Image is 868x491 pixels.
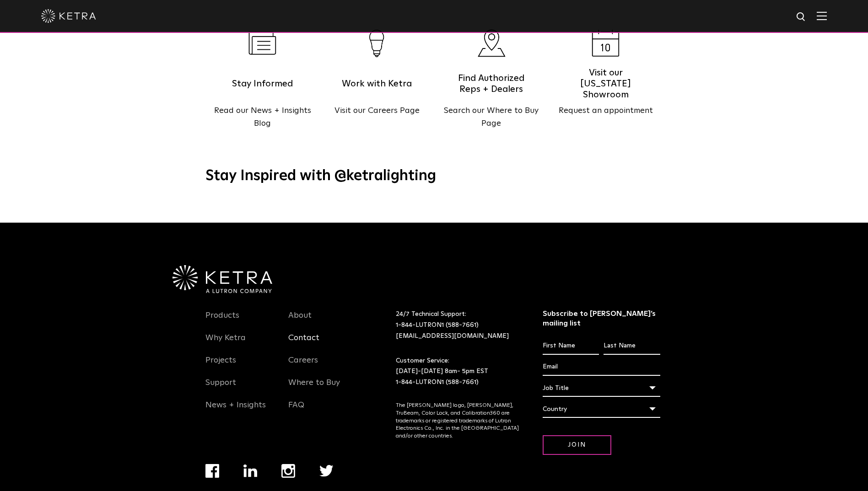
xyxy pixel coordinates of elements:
a: Products [205,310,239,331]
div: Country [543,400,660,418]
a: 1-844-LUTRON1 (588-7661) [396,322,479,328]
p: Request an appointment [549,104,663,117]
h3: Subscribe to [PERSON_NAME]’s mailing list [543,309,660,328]
div: Navigation Menu [288,309,358,421]
a: FAQ [288,400,304,421]
img: career-icon [369,30,384,57]
img: Ketra-aLutronCo_White_RGB [173,265,272,294]
a: Why Ketra [205,333,246,354]
a: News + Insights [205,400,266,421]
a: Contact [288,333,319,354]
a: Projects [205,355,236,376]
h5: Work with Ketra [338,72,416,95]
h5: Find Authorized Reps + Dealers [453,72,530,95]
p: Visit our Careers Page [320,104,434,117]
p: Customer Service: [DATE]-[DATE] 8am- 5pm EST [396,356,520,388]
p: The [PERSON_NAME] logo, [PERSON_NAME], TruBeam, Color Lock, and Calibration360 are trademarks or ... [396,402,520,440]
div: Job Title [543,379,660,397]
img: twitter [319,465,334,477]
div: Navigation Menu [205,309,275,421]
a: career-icon Work with Ketra Visit our Careers Page [320,17,434,144]
img: ketra-logo-2019-white [41,9,96,23]
input: Last Name [604,337,660,355]
p: Read our News + Insights Blog [205,104,320,131]
a: Support [205,378,236,399]
a: marker-icon Find Authorized Reps + Dealers Search our Where to Buy Page [434,17,549,144]
img: facebook [205,464,219,478]
a: paper-icon Stay Informed Read our News + Insights Blog [205,17,320,144]
img: Hamburger%20Nav.svg [817,11,827,20]
a: 1-844-LUTRON1 (588-7661) [396,379,479,385]
a: calendar-icon Visit our [US_STATE] Showroom Request an appointment [549,17,663,144]
p: 24/7 Technical Support: [396,309,520,342]
a: [EMAIL_ADDRESS][DOMAIN_NAME] [396,333,509,339]
img: search icon [796,11,807,23]
img: calendar-icon [592,30,620,57]
img: linkedin [243,464,258,477]
a: Where to Buy [288,378,340,399]
img: paper-icon [248,32,276,55]
input: Email [543,358,660,376]
h5: Stay Informed [224,72,302,95]
input: First Name [543,337,599,355]
a: About [288,310,312,331]
p: Search our Where to Buy Page [434,104,549,131]
input: Join [543,435,611,455]
h3: Stay Inspired with @ketralighting [205,167,663,186]
img: instagram [281,464,295,478]
h5: Visit our [US_STATE] Showroom [567,72,645,95]
a: Careers [288,355,318,376]
img: marker-icon [477,29,506,57]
